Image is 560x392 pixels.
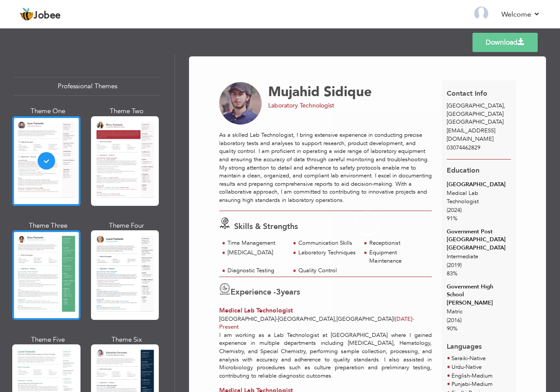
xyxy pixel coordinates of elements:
div: Theme One [14,107,82,116]
div: Theme Six [93,335,161,344]
div: Theme Three [14,221,82,230]
a: Jobee [20,7,61,21]
div: Theme Two [93,107,161,116]
a: Welcome [501,9,540,20]
span: Jobee [34,11,61,21]
div: Professional Themes [14,77,161,96]
img: jobee.io [20,7,34,21]
div: Theme Five [14,335,82,344]
div: Theme Four [93,221,161,230]
img: Profile Img [474,7,488,21]
a: Download [472,33,538,52]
